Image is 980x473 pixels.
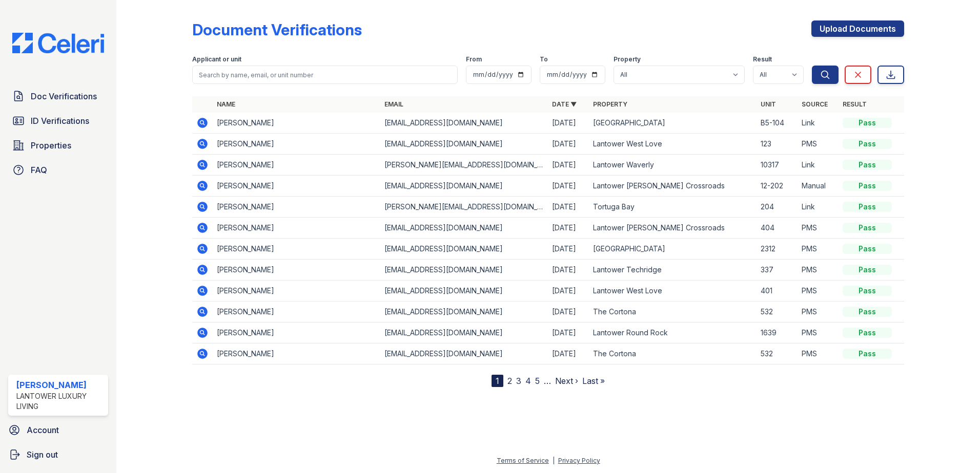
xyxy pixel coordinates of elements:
[757,113,798,134] td: B5-104
[213,239,380,260] td: [PERSON_NAME]
[380,239,548,260] td: [EMAIL_ADDRESS][DOMAIN_NAME]
[593,100,627,108] a: Property
[217,100,235,108] a: Name
[380,197,548,218] td: [PERSON_NAME][EMAIL_ADDRESS][DOMAIN_NAME]
[380,155,548,176] td: [PERSON_NAME][EMAIL_ADDRESS][DOMAIN_NAME]
[548,281,589,302] td: [DATE]
[8,135,108,156] a: Properties
[4,444,112,465] button: Sign out
[757,218,798,239] td: 404
[380,134,548,155] td: [EMAIL_ADDRESS][DOMAIN_NAME]
[802,100,828,108] a: Source
[380,322,548,343] td: [EMAIL_ADDRESS][DOMAIN_NAME]
[798,260,839,281] td: PMS
[380,260,548,281] td: [EMAIL_ADDRESS][DOMAIN_NAME]
[843,286,892,296] div: Pass
[757,134,798,155] td: 123
[589,197,757,218] td: Tortuga Bay
[31,139,71,152] span: Properties
[8,86,108,106] a: Doc Verifications
[192,20,362,39] div: Document Verifications
[213,134,380,155] td: [PERSON_NAME]
[843,349,892,359] div: Pass
[757,197,798,218] td: 204
[798,176,839,197] td: Manual
[16,379,104,391] div: [PERSON_NAME]
[213,197,380,218] td: [PERSON_NAME]
[798,155,839,176] td: Link
[548,302,589,322] td: [DATE]
[589,176,757,197] td: Lantower [PERSON_NAME] Crossroads
[497,457,549,464] a: Terms of Service
[4,33,112,53] img: CE_Logo_Blue-a8612792a0a2168367f1c8372b55b34899dd931a85d93a1a3d3e32e68fde9ad4.png
[589,260,757,281] td: Lantower Techridge
[27,448,58,461] span: Sign out
[555,376,578,386] a: Next ›
[213,218,380,239] td: [PERSON_NAME]
[548,260,589,281] td: [DATE]
[589,343,757,364] td: The Cortona
[492,375,503,387] div: 1
[843,100,867,108] a: Result
[757,322,798,343] td: 1639
[27,424,59,436] span: Account
[798,113,839,134] td: Link
[843,223,892,233] div: Pass
[380,281,548,302] td: [EMAIL_ADDRESS][DOMAIN_NAME]
[798,239,839,260] td: PMS
[548,239,589,260] td: [DATE]
[757,302,798,322] td: 532
[4,420,112,440] a: Account
[548,322,589,343] td: [DATE]
[548,113,589,134] td: [DATE]
[213,113,380,134] td: [PERSON_NAME]
[213,302,380,322] td: [PERSON_NAME]
[548,155,589,176] td: [DATE]
[516,376,521,386] a: 3
[466,55,482,63] label: From
[843,307,892,317] div: Pass
[525,376,531,386] a: 4
[192,55,241,63] label: Applicant or unit
[213,176,380,197] td: [PERSON_NAME]
[8,160,108,180] a: FAQ
[384,100,403,108] a: Email
[753,55,772,63] label: Result
[380,302,548,322] td: [EMAIL_ADDRESS][DOMAIN_NAME]
[757,155,798,176] td: 10317
[843,328,892,338] div: Pass
[213,260,380,281] td: [PERSON_NAME]
[558,457,600,464] a: Privacy Policy
[843,118,892,128] div: Pass
[798,281,839,302] td: PMS
[589,113,757,134] td: [GEOGRAPHIC_DATA]
[757,239,798,260] td: 2312
[757,343,798,364] td: 532
[798,197,839,218] td: Link
[548,197,589,218] td: [DATE]
[589,322,757,343] td: Lantower Round Rock
[843,265,892,275] div: Pass
[811,20,904,37] a: Upload Documents
[761,100,776,108] a: Unit
[798,343,839,364] td: PMS
[589,218,757,239] td: Lantower [PERSON_NAME] Crossroads
[213,343,380,364] td: [PERSON_NAME]
[548,218,589,239] td: [DATE]
[8,111,108,131] a: ID Verifications
[548,134,589,155] td: [DATE]
[553,457,555,464] div: |
[757,176,798,197] td: 12-202
[843,202,892,212] div: Pass
[589,281,757,302] td: Lantower West Love
[540,55,548,63] label: To
[544,375,551,387] span: …
[582,376,605,386] a: Last »
[798,218,839,239] td: PMS
[757,260,798,281] td: 337
[843,181,892,191] div: Pass
[798,322,839,343] td: PMS
[552,100,577,108] a: Date ▼
[843,139,892,149] div: Pass
[380,218,548,239] td: [EMAIL_ADDRESS][DOMAIN_NAME]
